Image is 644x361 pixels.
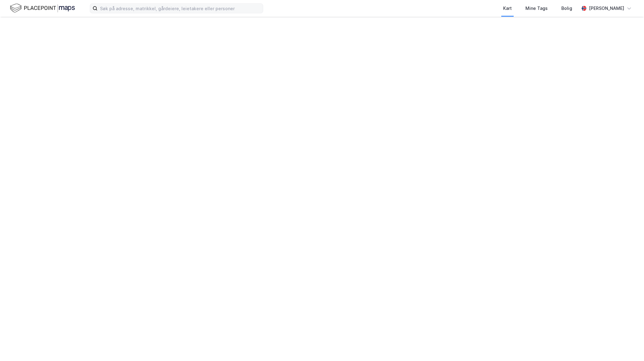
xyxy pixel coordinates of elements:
[561,5,572,12] div: Bolig
[503,5,512,12] div: Kart
[525,5,548,12] div: Mine Tags
[10,3,75,14] img: logo.f888ab2527a4732fd821a326f86c7f29.svg
[98,4,263,13] input: Søk på adresse, matrikkel, gårdeiere, leietakere eller personer
[589,5,624,12] div: [PERSON_NAME]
